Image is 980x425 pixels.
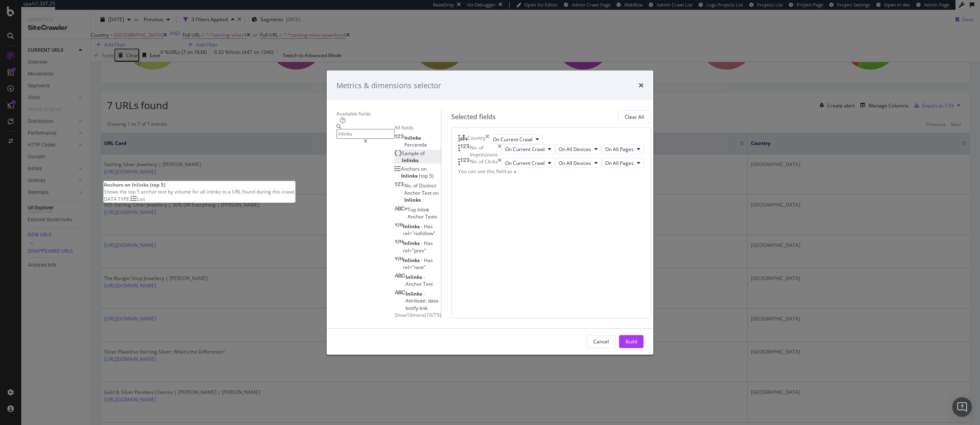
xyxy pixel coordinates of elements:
[403,247,426,254] span: rel="prev"
[404,196,421,203] span: Inlinks
[505,145,545,152] span: On Current Crawl
[586,335,616,348] button: Cancel
[618,110,651,123] button: Clear All
[639,80,644,91] div: times
[420,150,425,157] span: of
[422,189,433,196] span: Text
[424,240,433,247] span: Has
[423,290,425,297] span: -
[403,230,435,237] span: rel="nofollow"
[458,158,644,168] div: No. of ClickstimesOn Current CrawlOn All DevicesOn All Pages
[468,134,486,144] div: Country
[402,157,419,164] span: Inlinks
[433,189,439,196] span: on
[424,223,433,230] span: Has
[402,150,420,157] span: Sample
[605,160,634,167] span: On All Pages
[429,172,434,179] span: 5)
[404,182,413,189] span: No.
[501,158,555,168] button: On Current Crawl
[625,113,644,120] div: Clear All
[423,274,425,280] span: -
[458,144,644,158] div: No. of ImpressionstimesOn Current CrawlOn All DevicesOn All Pages
[451,112,496,122] div: Selected fields
[493,136,532,142] span: On Current Crawl
[404,189,422,196] span: Anchor
[404,141,427,148] span: Percentile
[952,397,972,417] div: Open Intercom Messenger
[421,257,424,264] span: -
[405,297,440,311] span: data-botify-link
[601,144,644,154] button: On All Pages
[403,257,421,264] span: Inlinks
[413,182,419,189] span: of
[425,312,441,318] span: ( 10 / 75 )
[336,110,441,117] div: Available fields
[470,158,498,168] div: No. of Clicks
[327,70,653,354] div: modal
[419,172,429,179] span: (top
[104,188,295,195] div: Shows the top 5 anchor text by volume for all inlinks to a URL found during this crawl.
[405,297,428,304] span: Attribute:
[593,338,609,345] div: Cancel
[458,134,644,144] div: CountrytimesOn Current Crawl
[403,264,426,271] span: rel="next"
[505,160,545,167] span: On Current Crawl
[405,280,423,287] span: Anchor
[401,165,421,172] span: Anchors
[419,182,436,189] span: Distinct
[401,172,419,179] span: Inlinks
[404,134,421,141] span: Inlinks
[408,206,417,213] span: Top
[421,223,424,230] span: -
[104,196,131,202] span: DATA TYPE:
[458,168,644,175] div: You can use this field as a
[605,145,634,152] span: On All Pages
[417,206,429,213] span: Inlink
[405,274,423,280] span: Inlinks
[555,144,601,154] button: On All Devices
[486,134,489,144] div: times
[394,124,441,131] div: All fields
[336,129,394,138] input: Search by field name
[559,160,591,167] span: On All Devices
[336,80,441,91] div: Metrics & dimensions selector
[405,290,423,297] span: Inlinks
[470,144,498,158] div: No. of Impressions
[394,312,425,318] span: Show 10 more
[601,158,644,168] button: On All Pages
[423,280,433,287] span: Text
[403,240,421,247] span: Inlinks
[498,158,501,168] div: times
[619,335,644,348] button: Build
[424,257,433,264] span: Has
[501,144,555,154] button: On Current Crawl
[137,196,145,202] span: List
[403,223,421,230] span: Inlinks
[489,134,543,144] button: On Current Crawl
[425,213,437,220] span: Texts
[498,144,501,158] div: times
[408,213,425,220] span: Anchor
[559,145,591,152] span: On All Devices
[104,181,295,188] div: Anchors on Inlinks (top 5)
[626,338,637,345] div: Build
[555,158,601,168] button: On All Devices
[421,240,424,247] span: -
[421,165,427,172] span: on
